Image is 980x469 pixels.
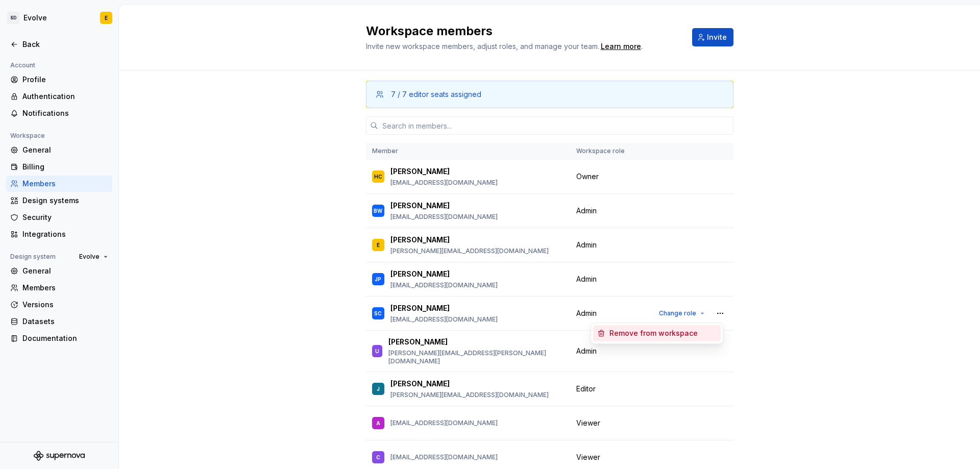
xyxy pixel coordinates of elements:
[576,240,597,250] span: Admin
[659,309,696,317] span: Change role
[576,384,596,394] span: Editor
[609,328,698,338] div: Remove from workspace
[390,379,450,389] p: [PERSON_NAME]
[22,179,108,189] div: Members
[390,235,450,245] p: [PERSON_NAME]
[22,162,108,172] div: Billing
[6,226,112,242] a: Integrations
[6,263,112,279] a: General
[6,59,39,71] div: Account
[390,213,498,221] p: [EMAIL_ADDRESS][DOMAIN_NAME]
[599,43,643,51] span: .
[105,14,108,22] div: E
[576,171,599,182] span: Owner
[390,391,549,399] p: [PERSON_NAME][EMAIL_ADDRESS][DOMAIN_NAME]
[22,91,108,102] div: Authentication
[6,280,112,296] a: Members
[391,89,481,100] div: 7 / 7 editor seats assigned
[390,269,450,279] p: [PERSON_NAME]
[375,274,381,284] div: JP
[23,13,47,23] div: Evolve
[22,75,108,85] div: Profile
[6,159,112,175] a: Billing
[378,116,733,135] input: Search in members...
[374,171,382,182] div: HC
[6,88,112,105] a: Authentication
[390,201,450,211] p: [PERSON_NAME]
[366,42,599,51] span: Invite new workspace members, adjust roles, and manage your team.
[6,105,112,121] a: Notifications
[6,330,112,347] a: Documentation
[591,323,723,343] div: Suggestions
[375,346,379,356] div: U
[6,297,112,313] a: Versions
[390,303,450,313] p: [PERSON_NAME]
[576,418,600,428] span: Viewer
[34,451,85,461] svg: Supernova Logo
[6,192,112,209] a: Design systems
[374,206,382,216] div: BW
[390,166,450,177] p: [PERSON_NAME]
[22,316,108,327] div: Datasets
[366,23,680,39] h2: Workspace members
[576,274,597,284] span: Admin
[22,283,108,293] div: Members
[22,39,108,50] div: Back
[388,337,448,347] p: [PERSON_NAME]
[22,266,108,276] div: General
[22,108,108,118] div: Notifications
[377,384,380,394] div: J
[390,315,498,324] p: [EMAIL_ADDRESS][DOMAIN_NAME]
[7,12,19,24] div: SD
[22,145,108,155] div: General
[6,209,112,226] a: Security
[390,419,498,427] p: [EMAIL_ADDRESS][DOMAIN_NAME]
[2,7,116,29] button: SDEvolveE
[22,333,108,343] div: Documentation
[576,308,597,318] span: Admin
[601,41,641,52] a: Learn more
[22,300,108,310] div: Versions
[366,143,570,160] th: Member
[576,206,597,216] span: Admin
[6,313,112,330] a: Datasets
[376,452,380,462] div: C
[388,349,564,365] p: [PERSON_NAME][EMAIL_ADDRESS][PERSON_NAME][DOMAIN_NAME]
[692,28,733,46] button: Invite
[6,176,112,192] a: Members
[6,36,112,53] a: Back
[390,247,549,255] p: [PERSON_NAME][EMAIL_ADDRESS][DOMAIN_NAME]
[390,281,498,289] p: [EMAIL_ADDRESS][DOMAIN_NAME]
[707,32,727,42] span: Invite
[79,253,100,261] span: Evolve
[374,308,382,318] div: SC
[390,179,498,187] p: [EMAIL_ADDRESS][DOMAIN_NAME]
[570,143,648,160] th: Workspace role
[576,346,597,356] span: Admin
[6,130,49,142] div: Workspace
[22,195,108,206] div: Design systems
[377,240,380,250] div: E
[654,306,709,320] button: Change role
[6,251,60,263] div: Design system
[22,212,108,223] div: Security
[6,71,112,88] a: Profile
[22,229,108,239] div: Integrations
[6,142,112,158] a: General
[576,452,600,462] span: Viewer
[390,453,498,461] p: [EMAIL_ADDRESS][DOMAIN_NAME]
[376,418,380,428] div: A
